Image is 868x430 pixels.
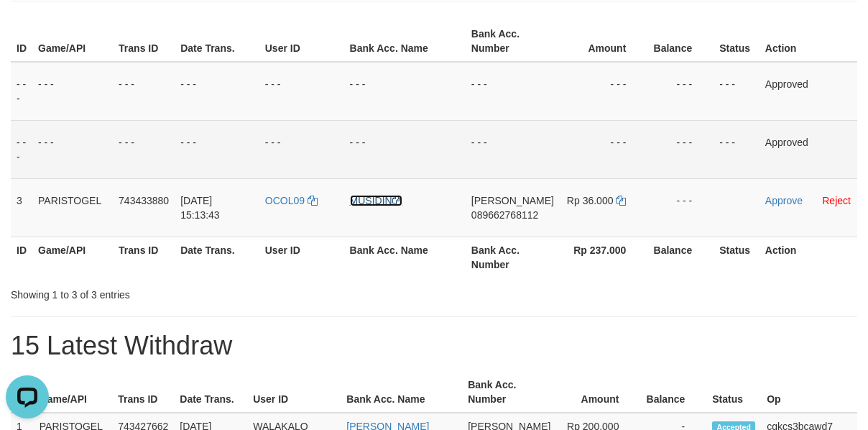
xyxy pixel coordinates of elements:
[175,120,259,178] td: - - -
[714,237,759,278] th: Status
[11,62,32,121] td: - - -
[714,120,759,178] td: - - -
[259,120,344,178] td: - - -
[32,21,113,62] th: Game/API
[462,372,556,413] th: Bank Acc. Number
[714,62,759,121] td: - - -
[180,195,220,221] span: [DATE] 15:13:43
[112,372,174,413] th: Trans ID
[113,21,175,62] th: Trans ID
[113,120,175,178] td: - - -
[341,372,462,413] th: Bank Acc. Name
[640,372,706,413] th: Balance
[32,178,113,237] td: PARISTOGEL
[11,331,857,360] h1: 15 Latest Withdraw
[560,237,647,278] th: Rp 237.000
[344,237,466,278] th: Bank Acc. Name
[647,178,714,237] td: - - -
[265,195,305,206] span: OCOL09
[466,21,560,62] th: Bank Acc. Number
[466,237,560,278] th: Bank Acc. Number
[647,237,714,278] th: Balance
[350,195,402,206] a: MUSIDIN
[647,120,714,178] td: - - -
[344,21,466,62] th: Bank Acc. Name
[32,120,113,178] td: - - -
[247,372,341,413] th: User ID
[759,62,857,121] td: Approved
[714,21,759,62] th: Status
[466,120,560,178] td: - - -
[32,237,113,278] th: Game/API
[466,62,560,121] td: - - -
[344,62,466,121] td: - - -
[706,372,761,413] th: Status
[34,372,112,413] th: Game/API
[560,21,647,62] th: Amount
[560,62,647,121] td: - - -
[471,209,538,221] span: Copy 089662768112 to clipboard
[174,372,247,413] th: Date Trans.
[11,21,32,62] th: ID
[344,120,466,178] td: - - -
[647,62,714,121] td: - - -
[822,195,851,206] a: Reject
[759,21,857,62] th: Action
[647,21,714,62] th: Balance
[175,237,259,278] th: Date Trans.
[259,237,344,278] th: User ID
[556,372,640,413] th: Amount
[113,62,175,121] td: - - -
[113,237,175,278] th: Trans ID
[259,62,344,121] td: - - -
[759,120,857,178] td: Approved
[471,195,554,206] span: [PERSON_NAME]
[616,195,626,206] a: Copy 36000 to clipboard
[11,282,351,302] div: Showing 1 to 3 of 3 entries
[759,237,857,278] th: Action
[765,195,803,206] a: Approve
[32,62,113,121] td: - - -
[560,120,647,178] td: - - -
[175,62,259,121] td: - - -
[119,195,169,206] span: 743433880
[761,372,857,413] th: Op
[6,6,49,49] button: Open LiveChat chat widget
[265,195,318,206] a: OCOL09
[11,237,32,278] th: ID
[259,21,344,62] th: User ID
[11,178,32,237] td: 3
[175,21,259,62] th: Date Trans.
[11,120,32,178] td: - - -
[567,195,614,206] span: Rp 36.000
